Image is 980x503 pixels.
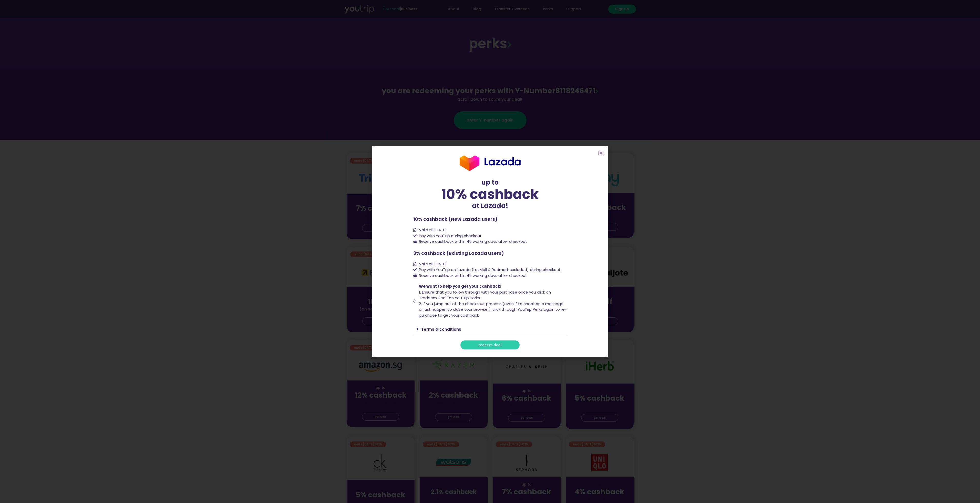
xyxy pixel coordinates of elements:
span: 1. Ensure that you follow through with your purchase once you click on “Redeem Deal” on YouTrip P... [419,289,551,301]
span: Valid till [DATE] [418,227,447,233]
span: We want to help you get your cashback! [419,284,501,289]
a: Close [599,151,603,155]
a: redeem deal [460,340,520,349]
p: 10% cashback (New Lazada users) [413,216,567,223]
a: Terms & conditions [421,327,461,332]
div: Terms & conditions [413,323,567,335]
span: Pay with YouTrip during checkout [418,233,482,239]
span: Receive cashback within 45 working days after checkout [418,239,527,245]
span: Receive cashback within 45 working days after checkout [418,273,527,279]
span: redeem deal [478,343,502,347]
div: up to at Lazada! [413,178,567,210]
div: 10% cashback [413,187,567,201]
span: Pay with YouTrip on Lazada (LazMall & Redmart excluded) during checkout [418,267,561,273]
span: 2. If you jump out of the check-out process (even if to check on a message or just happen to clos... [419,301,567,318]
p: 3% cashback (Existing Lazada users) [413,250,567,257]
span: Valid till [DATE] [418,261,447,267]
